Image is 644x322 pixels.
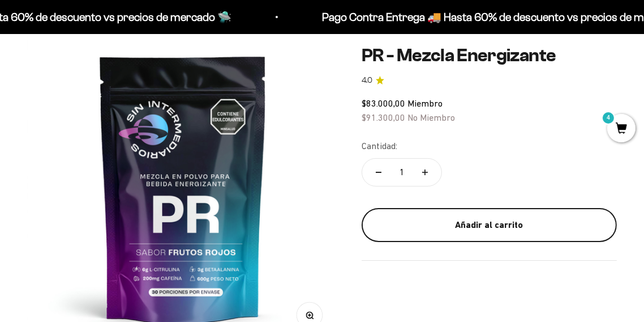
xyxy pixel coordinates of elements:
span: No Miembro [407,112,455,122]
button: Aumentar cantidad [409,158,441,185]
div: Añadir al carrito [384,218,594,232]
a: 4.04.0 de 5.0 estrellas [362,74,617,87]
button: Añadir al carrito [362,208,617,242]
mark: 4 [602,111,615,125]
span: Miembro [407,98,443,108]
h1: PR - Mezcla Energizante [362,45,617,65]
span: $91.300,00 [362,112,405,122]
label: Cantidad: [362,139,397,154]
a: 4 [607,123,636,135]
button: Reducir cantidad [362,158,395,185]
span: $83.000,00 [362,98,405,108]
span: 4.0 [362,74,372,87]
